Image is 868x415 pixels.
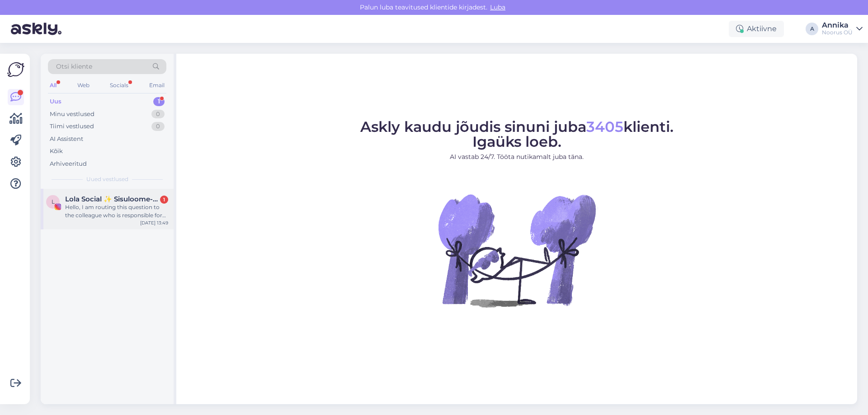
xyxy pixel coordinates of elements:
[50,122,94,131] div: Tiimi vestlused
[153,97,165,106] div: 1
[50,147,63,156] div: Kõik
[65,203,168,219] div: Hello, I am routing this question to the colleague who is responsible for this topic. The reply m...
[487,3,508,11] span: Luba
[50,135,83,144] div: AI Assistent
[147,79,166,91] div: Email
[435,169,598,331] img: No Chat active
[160,196,168,204] div: 1
[151,122,165,131] div: 0
[586,118,623,135] span: 3405
[822,22,853,29] div: Annika
[360,118,674,150] span: Askly kaudu jõudis sinuni juba klienti. Igaüks loeb.
[50,97,61,106] div: Uus
[50,110,94,119] div: Minu vestlused
[56,62,92,71] span: Otsi kliente
[50,159,87,168] div: Arhiveeritud
[52,198,55,205] span: L
[806,23,818,35] div: A
[822,29,853,36] div: Noorus OÜ
[75,79,91,91] div: Web
[108,79,130,91] div: Socials
[7,61,24,78] img: Askly Logo
[151,110,165,119] div: 0
[48,79,58,91] div: All
[140,219,168,226] div: [DATE] 13:49
[86,175,128,183] span: Uued vestlused
[65,195,159,203] span: Lola Social ✨ Sisuloome- ja halduse agentuur ✨
[729,21,784,37] div: Aktiivne
[360,152,674,162] p: AI vastab 24/7. Tööta nutikamalt juba täna.
[822,22,863,36] a: AnnikaNoorus OÜ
